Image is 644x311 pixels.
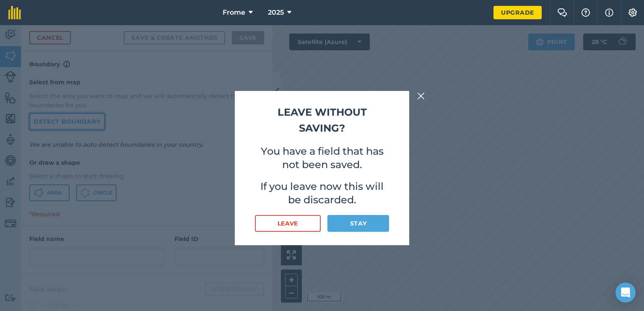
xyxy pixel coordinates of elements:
[8,6,21,19] img: fieldmargin Logo
[327,215,389,232] button: Stay
[255,145,389,171] p: You have a field that has not been saved.
[255,215,321,232] button: Leave
[255,180,389,207] p: If you leave now this will be discarded.
[615,282,636,303] div: Open Intercom Messenger
[268,8,284,18] span: 2025
[255,104,389,137] h2: Leave without saving?
[581,8,591,17] img: A question mark icon
[628,8,638,17] img: A cog icon
[223,8,245,18] span: Frome
[493,6,542,19] a: Upgrade
[417,91,425,101] img: svg+xml;base64,PHN2ZyB4bWxucz0iaHR0cDovL3d3dy53My5vcmcvMjAwMC9zdmciIHdpZHRoPSIyMiIgaGVpZ2h0PSIzMC...
[557,8,567,17] img: Two speech bubbles overlapping with the left bubble in the forefront
[605,8,613,18] img: svg+xml;base64,PHN2ZyB4bWxucz0iaHR0cDovL3d3dy53My5vcmcvMjAwMC9zdmciIHdpZHRoPSIxNyIgaGVpZ2h0PSIxNy...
